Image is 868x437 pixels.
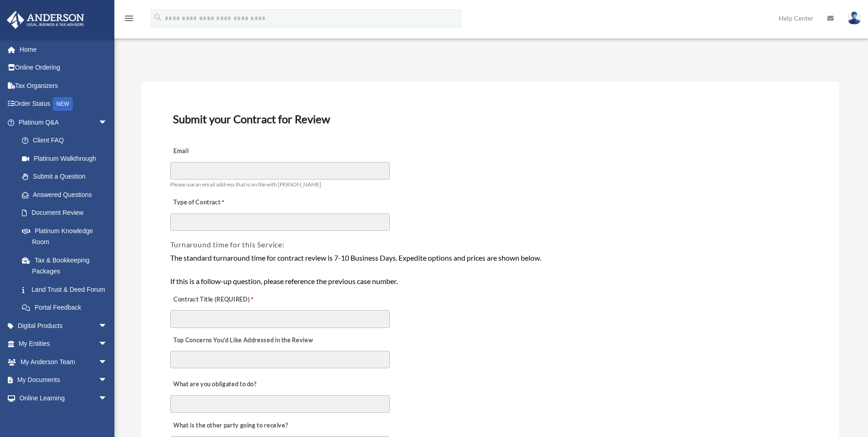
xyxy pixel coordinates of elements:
a: My Entitiesarrow_drop_down [6,335,121,353]
a: Platinum Q&Aarrow_drop_down [6,113,121,131]
a: Document Review [13,204,117,222]
a: Portal Feedback [13,299,121,317]
a: My Documentsarrow_drop_down [6,371,121,389]
h3: Submit your Contract for Review [169,109,811,129]
a: Online Learningarrow_drop_down [6,389,121,407]
span: Please use an email address that is on file with [PERSON_NAME] [170,181,321,188]
i: search [153,12,163,22]
span: arrow_drop_down [98,317,117,335]
label: Contract Title (REQUIRED) [170,293,262,306]
label: Top Concerns You’d Like Addressed in the Review [170,334,316,347]
a: menu [124,16,135,24]
label: What are you obligated to do? [170,378,262,391]
span: Turnaround time for this Service: [170,240,285,249]
i: menu [124,13,135,24]
a: Tax & Bookkeeping Packages [13,251,121,280]
label: Type of Contract [170,197,262,209]
img: Anderson Advisors Platinum Portal [4,11,87,29]
a: Answered Questions [13,186,121,204]
a: Platinum Knowledge Room [13,222,121,251]
a: Digital Productsarrow_drop_down [6,317,121,335]
img: User Pic [847,11,861,25]
a: Land Trust & Deed Forum [13,280,121,299]
span: arrow_drop_down [98,353,117,371]
a: Order StatusNEW [6,95,121,114]
a: Home [6,40,121,59]
div: NEW [53,97,73,111]
a: Platinum Walkthrough [13,149,121,168]
span: arrow_drop_down [98,389,117,408]
label: Email [170,145,262,158]
span: arrow_drop_down [98,335,117,354]
a: Client FAQ [13,131,121,150]
a: Tax Organizers [6,76,121,95]
span: arrow_drop_down [98,113,117,132]
a: Online Ordering [6,59,121,77]
div: The standard turnaround time for contract review is 7-10 Business Days. Expedite options and pric... [170,252,810,287]
a: Submit a Question [13,168,121,186]
span: arrow_drop_down [98,371,117,390]
label: What is the other party going to receive? [170,419,291,432]
a: My Anderson Teamarrow_drop_down [6,353,121,371]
